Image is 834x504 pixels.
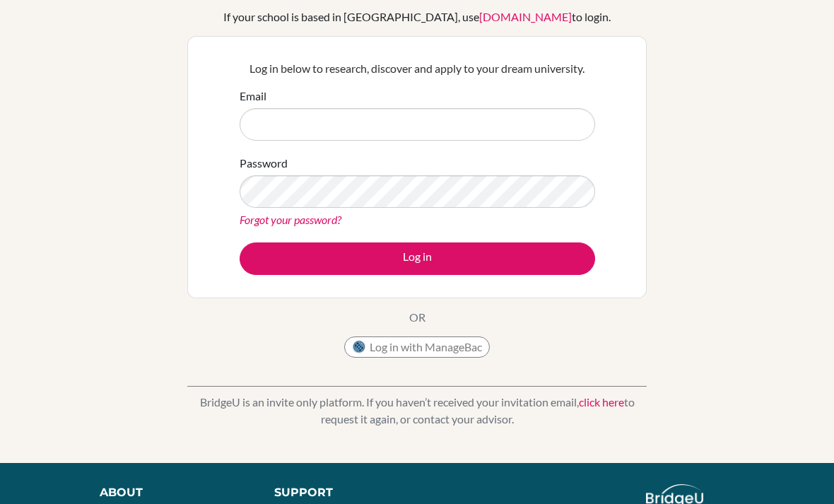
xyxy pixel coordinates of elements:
[579,395,624,409] a: click here
[100,484,242,501] div: About
[409,309,425,326] p: OR
[274,484,404,501] div: Support
[223,8,611,25] div: If your school is based in [GEOGRAPHIC_DATA], use to login.
[240,60,595,77] p: Log in below to research, discover and apply to your dream university.
[479,10,572,23] a: [DOMAIN_NAME]
[240,213,341,226] a: Forgot your password?
[240,88,266,105] label: Email
[187,394,647,428] p: BridgeU is an invite only platform. If you haven’t received your invitation email, to request it ...
[240,242,595,275] button: Log in
[240,155,288,172] label: Password
[344,336,490,358] button: Log in with ManageBac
